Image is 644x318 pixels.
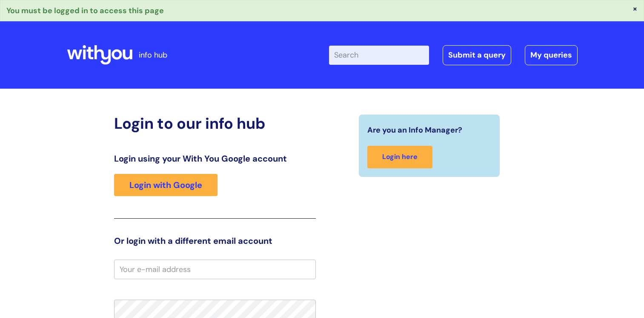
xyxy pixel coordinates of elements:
[114,114,316,133] h2: Login to our info hub
[367,146,432,168] a: Login here
[114,174,218,196] a: Login with Google
[633,5,638,12] button: ×
[114,153,316,164] h3: Login using your With You Google account
[367,123,462,137] span: Are you an Info Manager?
[443,45,511,65] a: Submit a query
[114,236,316,246] h3: Or login with a different email account
[114,260,316,279] input: Your e-mail address
[329,46,429,64] input: Search
[139,48,167,62] p: info hub
[525,45,578,65] a: My queries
